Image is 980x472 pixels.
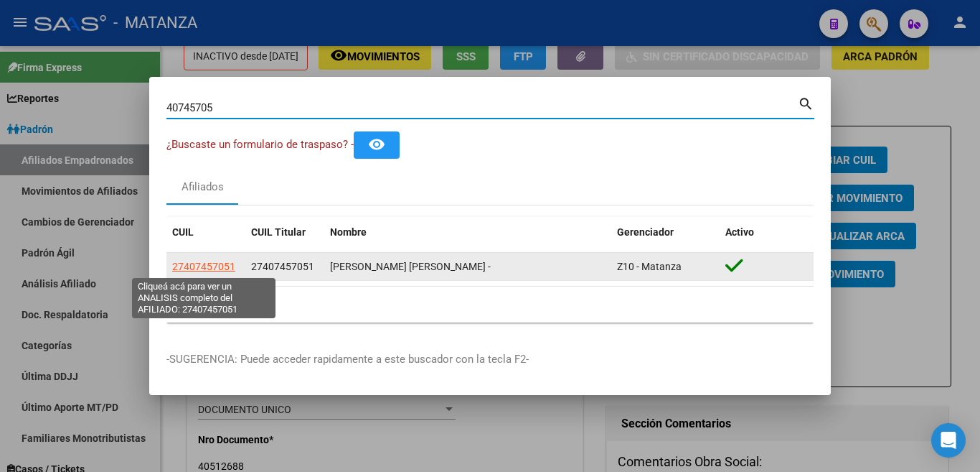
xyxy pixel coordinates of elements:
span: 27407457051 [172,261,235,272]
div: Open Intercom Messenger [931,423,966,458]
span: CUIL [172,226,194,238]
p: -SUGERENCIA: Puede acceder rapidamente a este buscador con la tecla F2- [166,351,814,368]
span: Nombre [330,226,367,238]
datatable-header-cell: CUIL Titular [245,217,324,248]
datatable-header-cell: Nombre [324,217,611,248]
mat-icon: remove_red_eye [368,136,385,153]
datatable-header-cell: Gerenciador [611,217,720,248]
mat-icon: search [798,94,814,111]
div: [PERSON_NAME] [PERSON_NAME] - [330,259,606,275]
span: 27407457051 [251,261,314,272]
span: ¿Buscaste un formulario de traspaso? - [166,138,354,151]
span: Z10 - Matanza [617,261,682,272]
span: Gerenciador [617,226,674,238]
span: CUIL Titular [251,226,306,238]
datatable-header-cell: CUIL [166,217,245,248]
div: 1 total [166,287,814,323]
datatable-header-cell: Activo [720,217,814,248]
div: Afiliados [182,179,224,195]
span: Activo [725,226,754,238]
